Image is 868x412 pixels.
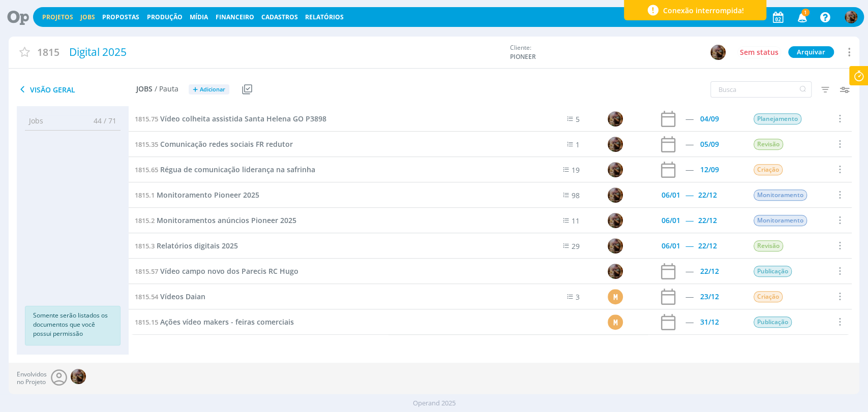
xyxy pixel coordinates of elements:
span: Monitoramento Pioneer 2025 [157,190,259,200]
span: Revisão [754,139,783,150]
span: 1 [801,9,810,16]
img: A [608,264,623,279]
span: Planejamento [754,113,801,124]
span: Criação [754,164,783,175]
a: Mídia [190,13,208,21]
div: ----- [685,291,693,302]
button: Jobs [77,13,98,21]
a: Produção [147,13,183,21]
span: 1815.1 [135,191,155,200]
img: A [608,213,623,228]
span: Conexão interrompida! [663,5,744,16]
span: Jobs [136,85,153,93]
button: Sem status [737,46,781,58]
span: 1815.75 [135,114,158,123]
div: 23/12 [700,293,719,300]
div: 31/12 [700,319,719,326]
div: ----- [685,164,693,175]
a: 1815.1Monitoramento Pioneer 2025 [135,189,259,201]
button: Financeiro [213,13,257,21]
span: 1815.15 [135,318,158,327]
span: Publicação [754,316,792,328]
a: 1815.75Vídeo colheita assistida Santa Helena GO P3898 [135,113,326,124]
button: Relatórios [302,13,347,21]
span: + [193,84,198,95]
a: 1815.35Comunicação redes sociais FR redutor [135,139,293,150]
button: 1 [791,8,812,26]
a: 1815.2Monitoramentos anúncios Pioneer 2025 [135,215,296,226]
div: 12/09 [700,166,719,173]
span: Relatórios digitais 2025 [157,241,238,250]
div: 22/12 [700,268,719,275]
span: Vídeo campo novo dos Parecis RC Hugo [160,266,298,276]
div: Digital 2025 [66,41,505,64]
span: 3 [576,292,580,302]
span: Vídeos Daian [160,292,205,301]
span: Propostas [102,13,139,21]
div: 06/01 [661,192,680,199]
button: A [710,44,726,60]
span: ----- [685,241,693,250]
span: Adicionar [200,86,225,93]
span: 11 [572,216,580,226]
span: Envolvidos no Projeto [17,371,47,386]
div: Cliente: [510,43,712,61]
span: Cadastros [261,13,298,21]
button: +Adicionar [189,84,229,95]
span: 1815.65 [135,165,158,174]
button: Propostas [99,13,142,21]
div: ----- [685,113,693,124]
span: Sem status [740,47,779,57]
span: Vídeo colheita assistida Santa Helena GO P3898 [160,114,326,123]
span: 44 / 71 [86,115,116,126]
div: 06/01 [661,242,680,249]
span: Régua de comunicação liderança na safrinha [160,165,315,174]
div: 05/09 [700,141,719,148]
a: Relatórios [305,13,344,21]
img: A [845,11,857,23]
span: 1815.35 [135,140,158,149]
span: Monitoramento [754,215,807,226]
div: ----- [685,316,693,327]
div: ----- [685,266,693,276]
img: A [608,238,623,253]
span: ----- [685,215,693,225]
span: 1815.57 [135,267,158,276]
div: M [608,289,623,304]
input: Busca [710,81,812,98]
div: 04/09 [700,115,719,122]
a: 1815.57Vídeo campo novo dos Parecis RC Hugo [135,266,298,277]
button: Produção [144,13,186,21]
div: 06/01 [661,217,680,224]
a: Projetos [42,13,73,21]
img: A [608,137,623,152]
button: Cadastros [258,13,301,21]
div: 22/12 [698,242,716,249]
span: 1815.54 [135,292,158,301]
span: 98 [572,191,580,200]
span: ----- [685,190,693,200]
button: Mídia [187,13,211,21]
a: 1815.54Vídeos Daian [135,291,205,302]
img: A [71,369,86,384]
span: 1815 [37,45,59,59]
div: 22/12 [698,192,716,199]
span: Monitoramentos anúncios Pioneer 2025 [157,215,296,225]
a: Financeiro [216,13,254,21]
div: M [608,314,623,330]
span: / Pauta [155,85,178,93]
button: A [844,8,858,26]
img: A [608,162,623,177]
img: A [608,187,623,203]
span: PIONEER [510,52,586,61]
span: 1815.2 [135,216,155,225]
img: A [608,111,623,126]
span: Publicação [754,266,792,277]
span: 5 [576,114,580,124]
span: 1 [576,140,580,149]
img: A [710,45,726,60]
span: Visão Geral [17,83,136,96]
span: Monitoramento [754,189,807,201]
span: 29 [572,241,580,251]
span: Comunicação redes sociais FR redutor [160,139,293,149]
